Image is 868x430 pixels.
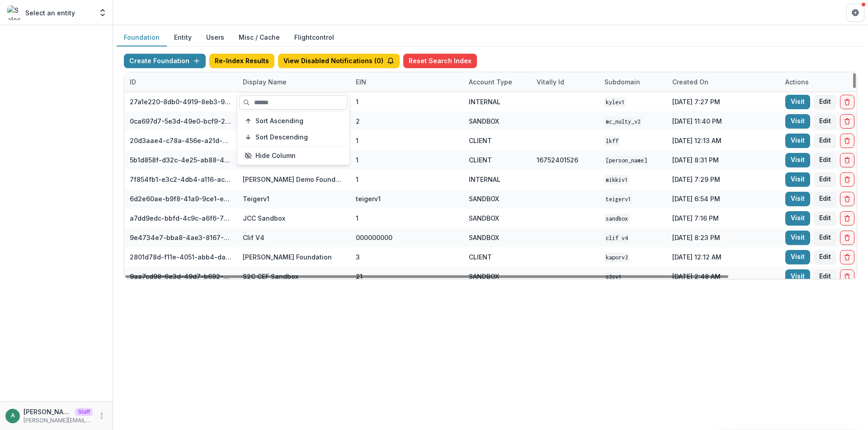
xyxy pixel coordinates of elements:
[130,213,232,223] div: a7dd9edc-bbfd-4c9c-a6f6-76d0743bf1cd
[537,155,578,165] div: 16752401526
[469,272,499,281] div: SANDBOX
[785,269,810,284] a: Visit
[96,4,109,22] button: Open entity switcher
[239,148,348,163] button: Hide Column
[667,92,780,111] div: [DATE] 7:27 PM
[356,97,359,106] div: 1
[130,116,232,126] div: 0ca697d7-5e3d-49e0-bcf9-217f69e92d71
[130,136,232,145] div: 20d3aae4-c78a-456e-a21d-91c97a6a725f
[785,231,810,245] a: Visit
[130,97,232,106] div: 27a1e220-8db0-4919-8eb3-9f29ee33f7b0
[667,247,780,267] div: [DATE] 12:12 AM
[840,192,854,206] button: Delete Foundation
[604,194,632,204] code: teigerv1
[243,252,332,262] div: [PERSON_NAME] Foundation
[840,231,854,245] button: Delete Foundation
[840,172,854,187] button: Delete Foundation
[604,214,629,223] code: sandbox
[124,72,237,92] div: ID
[667,72,780,92] div: Created on
[604,156,648,165] code: [PERSON_NAME]
[531,72,599,92] div: Vitally Id
[785,153,810,167] a: Visit
[237,77,292,87] div: Display Name
[463,72,531,92] div: Account Type
[278,54,400,68] button: View Disabled Notifications (0)
[255,134,308,141] span: Sort Descending
[7,5,22,20] img: Select an entity
[356,233,392,242] div: 000000000
[469,175,500,184] div: INTERNAL
[840,250,854,264] button: Delete Foundation
[237,72,350,92] div: Display Name
[604,233,629,243] code: Clif V4
[667,131,780,150] div: [DATE] 12:13 AM
[814,114,836,129] button: Edit
[117,29,167,46] button: Foundation
[604,253,629,262] code: kaporv3
[814,231,836,245] button: Edit
[814,134,836,148] button: Edit
[814,192,836,206] button: Edit
[356,252,360,262] div: 3
[531,77,570,87] div: Vitally Id
[350,72,463,92] div: EIN
[239,114,348,128] button: Sort Ascending
[350,77,372,87] div: EIN
[463,77,518,87] div: Account Type
[356,155,359,165] div: 1
[356,194,381,203] div: teigerv1
[469,136,492,145] div: CLIENT
[667,150,780,170] div: [DATE] 8:31 PM
[25,8,75,18] p: Select an entity
[403,54,477,68] button: Reset Search Index
[356,272,363,281] div: 21
[846,4,864,22] button: Get Help
[604,136,620,146] code: lkff
[243,233,264,242] div: Clif V4
[11,413,15,419] div: anveet@trytemelio.com
[814,250,836,264] button: Edit
[130,272,232,281] div: 9aa7cd98-6e3d-49d7-b692-3e5f3d1facd4
[667,267,780,286] div: [DATE] 2:48 AM
[604,272,623,282] code: s2cv1
[356,213,359,223] div: 1
[75,408,93,416] p: Staff
[814,211,836,226] button: Edit
[469,194,499,203] div: SANDBOX
[124,77,142,87] div: ID
[667,189,780,208] div: [DATE] 6:54 PM
[130,233,232,242] div: 9e4734e7-bba8-4ae3-8167-95d86cec7b4b
[167,29,199,46] button: Entity
[840,95,854,109] button: Delete Foundation
[785,134,810,148] a: Visit
[130,194,232,203] div: 6d2e60ae-b9f8-41a9-9ce1-e608d0f20ec5
[814,153,836,167] button: Edit
[599,77,646,87] div: Subdomain
[599,72,667,92] div: Subdomain
[96,411,107,421] button: More
[199,29,231,46] button: Users
[604,175,629,185] code: mikkiv1
[840,211,854,226] button: Delete Foundation
[243,175,345,184] div: [PERSON_NAME] Demo Foundation
[124,54,206,68] button: Create Foundation
[243,272,298,281] div: S2C CEF Sandbox
[469,252,492,262] div: CLIENT
[243,213,285,223] div: JCC Sandbox
[814,172,836,187] button: Edit
[785,95,810,109] a: Visit
[243,194,269,203] div: Teigerv1
[231,29,287,46] button: Misc / Cache
[840,134,854,148] button: Delete Foundation
[667,111,780,131] div: [DATE] 11:40 PM
[469,155,492,165] div: CLIENT
[840,269,854,284] button: Delete Foundation
[814,95,836,109] button: Edit
[840,114,854,129] button: Delete Foundation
